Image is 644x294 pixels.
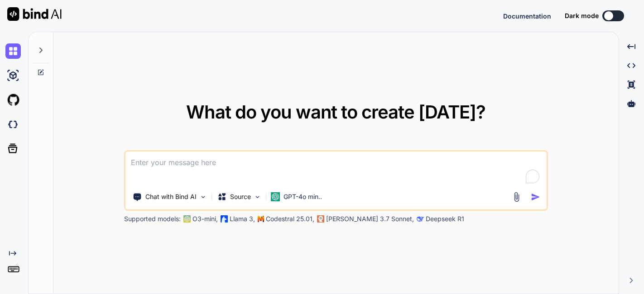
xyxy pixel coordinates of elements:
p: O3-mini, [192,214,218,223]
p: Chat with Bind AI [145,192,197,201]
textarea: To enrich screen reader interactions, please activate Accessibility in Grammarly extension settings [125,152,547,185]
img: chat [5,43,21,59]
span: Dark mode [565,11,599,20]
p: Source [230,192,251,201]
p: [PERSON_NAME] 3.7 Sonnet, [326,214,414,223]
p: Llama 3, [230,214,255,223]
img: darkCloudIdeIcon [5,117,21,132]
p: Codestral 25.01, [266,214,314,223]
img: Llama2 [221,215,228,223]
button: Documentation [503,11,551,21]
img: attachment [511,192,522,202]
img: Pick Models [254,193,261,201]
img: Bind AI [7,7,62,21]
span: Documentation [503,12,551,20]
p: GPT-4o min.. [284,192,322,201]
p: Supported models: [124,214,181,223]
img: Pick Tools [199,193,207,201]
p: Deepseek R1 [426,214,464,223]
img: claude [317,215,324,223]
img: Mistral-AI [258,216,264,222]
img: claude [417,215,424,223]
span: What do you want to create [DATE]? [186,101,485,123]
img: GPT-4 [183,215,191,223]
img: githubLight [5,92,21,108]
img: GPT-4o mini [271,192,280,201]
img: ai-studio [5,68,21,83]
img: icon [531,192,540,202]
